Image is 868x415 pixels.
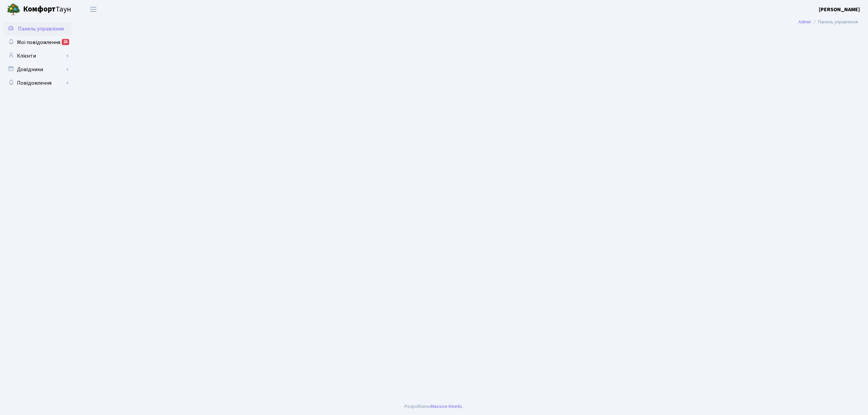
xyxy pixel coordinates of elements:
a: Довідники [3,63,71,76]
div: 25 [62,39,69,45]
a: Мої повідомлення25 [3,36,71,49]
a: Massive Kinetic [431,403,462,410]
span: Панель управління [18,25,64,33]
button: Переключити навігацію [85,4,102,15]
a: Admin [798,18,811,25]
img: logo.png [7,3,20,16]
nav: breadcrumb [788,15,868,29]
a: Повідомлення [3,76,71,90]
a: Клієнти [3,49,71,63]
span: Мої повідомлення [17,39,60,46]
a: [PERSON_NAME] [819,5,860,14]
b: Комфорт [23,4,56,15]
span: Таун [23,4,71,15]
a: Панель управління [3,22,71,36]
b: [PERSON_NAME] [819,6,860,13]
li: Панель управління [811,18,858,26]
div: Розроблено . [405,403,463,410]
